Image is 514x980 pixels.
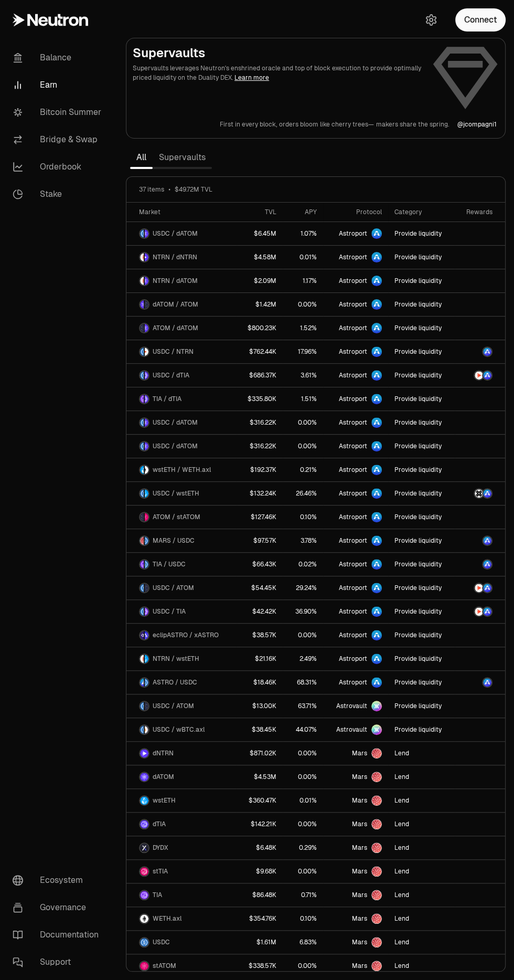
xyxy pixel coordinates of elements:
[153,891,162,899] span: TIA
[283,647,323,670] a: 2.49%
[323,387,388,410] a: Astroport
[323,529,388,552] a: Astroport
[145,371,148,380] img: dTIA Logo
[455,340,505,363] a: ASTRO Logo
[323,269,388,292] a: Astroport
[145,631,148,639] img: xASTRO Logo
[140,655,144,663] img: NTRN Logo
[145,347,148,356] img: NTRN Logo
[388,765,455,788] a: Lend
[339,655,367,663] span: Astroport
[140,324,144,332] img: ATOM Logo
[323,553,388,576] a: Astroport
[175,185,212,194] span: $49.72M TVL
[323,647,388,670] a: Astroport
[323,813,388,836] a: Mars
[323,789,388,812] a: Mars
[126,340,237,363] a: USDC LogoNTRN LogoUSDC / NTRN
[323,364,388,387] a: Astroport
[283,458,323,481] a: 0.21%
[323,860,388,883] a: Mars
[126,694,237,718] a: USDC LogoATOM LogoUSDC / ATOM
[145,442,148,450] img: dATOM Logo
[237,765,283,788] a: $4.53M
[237,576,283,599] a: $54.45K
[153,584,194,592] span: USDC / ATOM
[339,253,367,261] span: Astroport
[283,671,323,694] a: 68.31%
[153,655,199,663] span: NTRN / wstETH
[126,553,237,576] a: TIA LogoUSDC LogoTIA / USDC
[126,364,237,387] a: USDC LogodTIA LogoUSDC / dTIA
[323,600,388,623] a: Astroport
[283,435,323,458] a: 0.00%
[126,765,237,788] a: dATOM LogodATOM
[153,678,197,687] span: ASTRO / USDC
[126,789,237,812] a: wstETH LogowstETH
[388,647,455,670] a: Provide liquidity
[126,576,237,599] a: USDC LogoATOM LogoUSDC / ATOM
[237,222,283,245] a: $6.45M
[140,773,148,781] img: dATOM Logo
[153,867,168,876] span: stTIA
[237,553,283,576] a: $66.43K
[339,347,367,356] span: Astroport
[153,371,189,380] span: USDC / dTIA
[455,600,505,623] a: NTRN LogoASTRO Logo
[339,584,367,592] span: Astroport
[140,536,144,545] img: MARS Logo
[140,489,144,498] img: USDC Logo
[388,340,455,363] a: Provide liquidity
[339,395,367,403] span: Astroport
[140,277,144,285] img: NTRN Logo
[237,269,283,292] a: $2.09M
[283,317,323,340] a: 1.52%
[483,678,491,687] img: ASTRO Logo
[336,725,367,734] span: Astrovault
[339,466,367,474] span: Astroport
[352,844,367,852] span: Mars
[140,418,144,427] img: USDC Logo
[237,293,283,316] a: $1.42M
[483,607,491,616] img: ASTRO Logo
[388,576,455,599] a: Provide liquidity
[140,442,144,450] img: USDC Logo
[483,347,491,356] img: ASTRO Logo
[126,883,237,907] a: TIA LogoTIA
[4,71,113,99] a: Earn
[483,584,491,592] img: ASTRO Logo
[153,324,198,332] span: ATOM / dATOM
[323,482,388,505] a: Astroport
[352,867,367,876] span: Mars
[153,607,186,616] span: USDC / TIA
[483,371,491,380] img: ASTRO Logo
[323,458,388,481] a: Astroport
[126,529,237,552] a: MARS LogoUSDC LogoMARS / USDC
[126,907,237,930] a: WETH.axl LogoWETH.axl
[140,914,148,923] img: WETH.axl Logo
[126,411,237,434] a: USDC LogodATOM LogoUSDC / dATOM
[323,222,388,245] a: Astroport
[339,560,367,568] span: Astroport
[126,317,237,340] a: ATOM LogodATOM LogoATOM / dATOM
[237,647,283,670] a: $21.16K
[153,725,205,734] span: USDC / wBTC.axl
[388,600,455,623] a: Provide liquidity
[126,647,237,670] a: NTRN LogowstETH LogoNTRN / wstETH
[323,576,388,599] a: Astroport
[126,813,237,836] a: dTIA LogodTIA
[140,466,144,474] img: wstETH Logo
[237,435,283,458] a: $316.22K
[388,836,455,859] a: Lend
[237,600,283,623] a: $42.42K
[126,671,237,694] a: ASTRO LogoUSDC LogoASTRO / USDC
[388,482,455,505] a: Provide liquidity
[237,411,283,434] a: $316.22K
[237,529,283,552] a: $97.57K
[339,678,367,687] span: Astroport
[145,607,148,616] img: TIA Logo
[153,442,198,450] span: USDC / dATOM
[153,773,174,781] span: dATOM
[145,300,148,309] img: ATOM Logo
[388,458,455,481] a: Provide liquidity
